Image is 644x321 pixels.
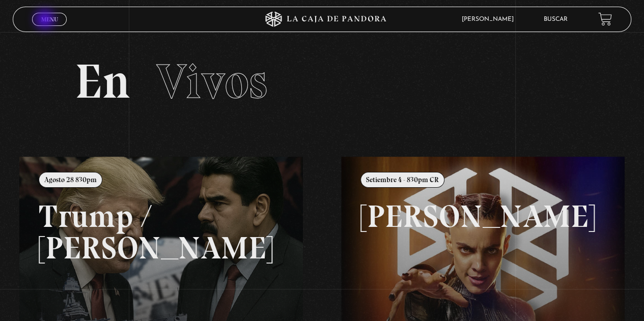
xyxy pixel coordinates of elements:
[41,16,58,22] span: Menu
[38,24,62,32] span: Cerrar
[457,16,524,22] span: [PERSON_NAME]
[598,12,612,26] a: View your shopping cart
[156,52,267,110] span: Vivos
[544,16,568,22] a: Buscar
[75,57,570,106] h2: En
